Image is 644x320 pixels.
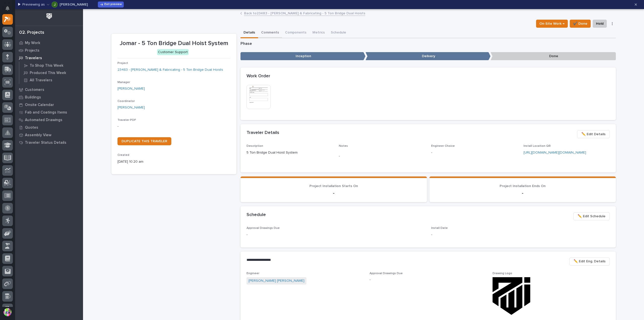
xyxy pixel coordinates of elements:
span: DUPLICATE THIS TRAVELER [122,139,167,143]
span: Install Location QR [524,145,551,148]
img: favicon.ico [31,64,35,68]
a: To Shop This Week [19,62,83,69]
a: [PERSON_NAME] [PERSON_NAME] [249,278,304,283]
a: Buildings [15,93,83,101]
a: 23483 - [PERSON_NAME] & Fabricating - 5 Ton Bridge Dual Hoists [117,67,223,73]
span: Install Date [431,227,448,230]
p: Welcome 👋 [5,20,92,28]
button: See all [78,94,92,100]
span: ✔️ Done [573,21,587,27]
img: 1736555164131-43832dd5-751b-4058-ba23-39d91318e5a0 [10,108,14,112]
span: [PERSON_NAME] [16,121,41,125]
h2: Traveler Details [247,130,279,136]
h2: Schedule [247,212,266,218]
p: Fab and Coatings Items [25,110,67,115]
img: Stacker [5,5,15,15]
p: Automated Drawings [25,118,62,122]
p: Onsite Calendar [25,103,54,107]
button: ✏️ Edit Eng. Details [569,258,610,266]
button: Metrics [309,28,328,38]
span: [DATE] [45,121,55,125]
button: On-Site Work → [536,20,568,28]
img: TZOgEAEQ47tONLsuvBfjnCN_jQHl7ERnK5iWWkLGVGo [493,277,530,315]
button: ✏️ Edit Schedule [573,212,610,220]
button: users-avatar [2,307,13,317]
p: Inception [240,52,366,60]
button: Hold [593,20,607,28]
a: Back to23483 - [PERSON_NAME] & Fabricating - 5 Ton Bridge Dual Hoists [244,10,365,16]
p: Assembly View [25,133,51,137]
a: 📖Help Docs [3,61,29,70]
div: 📖 [5,64,9,68]
button: Jim Hartung[PERSON_NAME] [47,1,88,9]
p: Customers [25,88,44,92]
p: How can we help? [5,28,92,36]
h2: Work Order [247,74,270,79]
a: Customers [15,86,83,93]
p: Travelers [25,56,42,60]
a: Automated Drawings [15,116,83,124]
span: Traveler PDF [117,119,136,122]
button: Components [282,28,309,38]
span: Hold [596,21,603,27]
span: Approval Drawings Due [370,272,403,275]
button: ✏️ Edit Details [577,130,610,138]
span: [DATE] [45,108,55,112]
span: Exit preview [104,3,122,7]
p: - [435,190,610,196]
button: Exit preview [98,2,124,8]
img: 4614488137333_bcb353cd0bb836b1afe7_72.png [11,78,20,87]
a: Assembly View [15,131,83,139]
a: Onsite Calendar [15,101,83,109]
p: Buildings [25,95,41,100]
div: Customer Support [157,49,189,55]
img: image [68,64,72,68]
span: Pylon [50,133,61,136]
a: Onboarding Call [29,61,66,70]
a: DUPLICATE THIS TRAVELER [117,137,171,145]
span: [PERSON_NAME] [16,108,41,112]
a: [PERSON_NAME] [117,105,145,110]
p: [PERSON_NAME] [60,3,88,6]
a: Prompting [66,61,93,70]
span: • [42,108,44,112]
img: 1736555164131-43832dd5-751b-4058-ba23-39d91318e5a0 [5,78,14,87]
p: Traveler Status Details [25,140,66,145]
p: All Travelers [30,78,52,83]
a: Powered byPylon [35,132,61,136]
button: ✔️ Done [570,20,591,28]
div: Past conversations [5,95,34,99]
span: Engineer Choice [431,145,455,148]
p: Phase [240,41,616,46]
button: Schedule [328,28,349,38]
img: Workspace Logo [45,12,54,21]
span: Engineer [247,272,259,275]
button: Details [240,28,258,38]
button: Notifications [2,3,13,14]
span: Drawing Logo [493,272,512,275]
p: Produced This Week [30,71,66,75]
a: Traveler Status Details [15,139,83,146]
p: 5 Ton Bridge Dual Hoist System [247,150,333,155]
div: Start new chat [23,78,83,83]
p: - [370,277,487,282]
span: Project Installation Starts On [309,184,358,188]
span: Manager [117,81,130,84]
p: [DATE] 10:20 am [117,159,230,164]
span: Onboarding Call [36,63,64,68]
span: ✏️ Edit Schedule [578,213,606,219]
p: Delivery [366,52,491,60]
p: - [431,150,517,155]
img: Brittany Wendell [5,117,13,125]
a: [URL][DOMAIN_NAME][DOMAIN_NAME] [524,151,586,154]
p: - [117,124,230,129]
a: Projects [15,47,83,54]
span: ✏️ Edit Eng. Details [574,258,606,264]
button: Start new chat [86,79,92,85]
a: Quotes [15,124,83,131]
a: Produced This Week [19,69,83,76]
span: Project Installation Ends On [500,184,546,188]
img: Jim Hartung [52,2,58,8]
a: Travelers [15,54,83,62]
p: - [339,154,425,159]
